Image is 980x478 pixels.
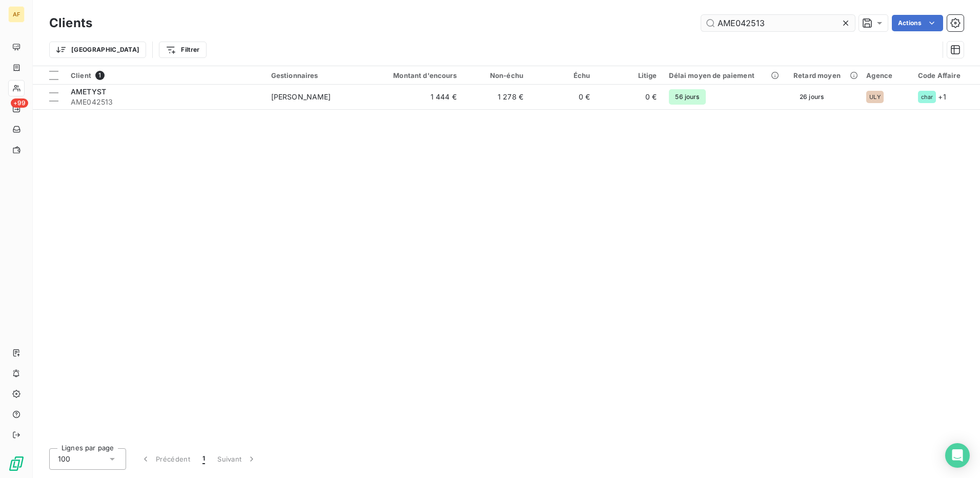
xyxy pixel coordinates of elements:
[271,92,331,101] span: [PERSON_NAME]
[793,71,854,79] div: Retard moyen
[8,455,25,472] img: Logo LeanPay
[701,15,855,31] input: Rechercher
[196,448,211,470] button: 1
[793,89,830,105] span: 26 jours
[869,94,880,100] span: ULY
[669,89,705,105] span: 56 jours
[918,71,974,79] div: Code Affaire
[945,443,970,468] div: Open Intercom Messenger
[373,85,463,109] td: 1 444 €
[202,454,205,464] span: 1
[49,42,146,58] button: [GEOGRAPHIC_DATA]
[95,71,105,80] span: 1
[866,71,906,79] div: Agence
[71,97,259,107] span: AME042513
[669,71,781,79] div: Délai moyen de paiement
[536,71,590,79] div: Échu
[463,85,529,109] td: 1 278 €
[602,71,657,79] div: Litige
[49,14,92,32] h3: Clients
[892,15,943,31] button: Actions
[8,6,25,23] div: AF
[469,71,523,79] div: Non-échu
[11,98,28,108] span: +99
[529,85,596,109] td: 0 €
[134,448,196,470] button: Précédent
[71,87,106,96] span: AMETYST
[71,71,91,79] span: Client
[211,448,263,470] button: Suivant
[596,85,663,109] td: 0 €
[379,71,457,79] div: Montant d'encours
[271,71,367,79] div: Gestionnaires
[921,94,933,100] span: char
[58,454,70,464] span: 100
[938,91,946,102] span: + 1
[159,42,206,58] button: Filtrer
